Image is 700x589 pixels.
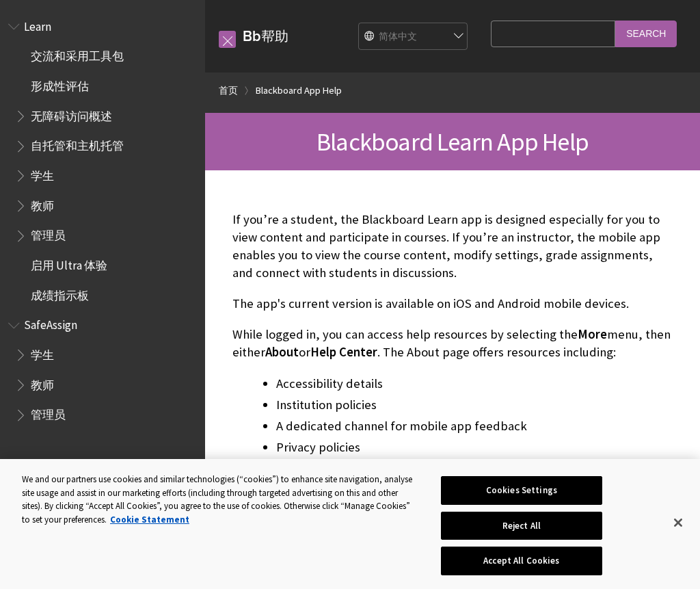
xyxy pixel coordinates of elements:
[441,547,602,575] button: Accept All Cookies
[441,476,602,505] button: Cookies Settings
[276,417,673,436] li: A dedicated channel for mobile app feedback
[232,211,673,283] p: If you’re a student, the Blackboard Learn app is designed especially for you to view content and ...
[31,224,66,243] span: 管理员
[219,82,238,99] a: 首页
[615,21,677,47] input: Search
[310,344,377,360] span: Help Center
[8,15,197,307] nav: Book outline for Blackboard Learn Help
[232,295,673,313] p: The app's current version is available on iOS and Android mobile devices.
[256,82,342,99] a: Blackboard App Help
[276,395,673,415] li: Institution policies
[359,23,468,51] select: Site Language Selector
[31,374,54,392] span: 教师
[31,135,124,153] span: 自托管和主机托管
[31,105,112,123] span: 无障碍访问概述
[31,45,124,64] span: 交流和采用工具包
[265,344,299,360] span: About
[31,75,89,93] span: 形成性评估
[24,314,77,332] span: SafeAssign
[8,314,197,427] nav: Book outline for Blackboard SafeAssign
[578,326,607,342] span: More
[31,164,54,183] span: 学生
[243,27,261,45] strong: Bb
[663,508,693,538] button: Close
[31,254,107,272] span: 启用 Ultra 体验
[232,326,673,361] p: While logged in, you can access help resources by selecting the menu, then either or . The About ...
[276,374,673,393] li: Accessibility details
[317,126,589,157] span: Blackboard Learn App Help
[243,27,288,44] a: Bb帮助
[31,404,66,422] span: 管理员
[31,194,54,213] span: 教师
[31,284,89,302] span: 成绩指示板
[22,473,420,526] div: We and our partners use cookies and similar technologies (“cookies”) to enhance site navigation, ...
[110,514,189,525] a: More information about your privacy, opens in a new tab
[276,438,673,457] li: Privacy policies
[24,15,51,34] span: Learn
[441,512,602,540] button: Reject All
[31,343,54,362] span: 学生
